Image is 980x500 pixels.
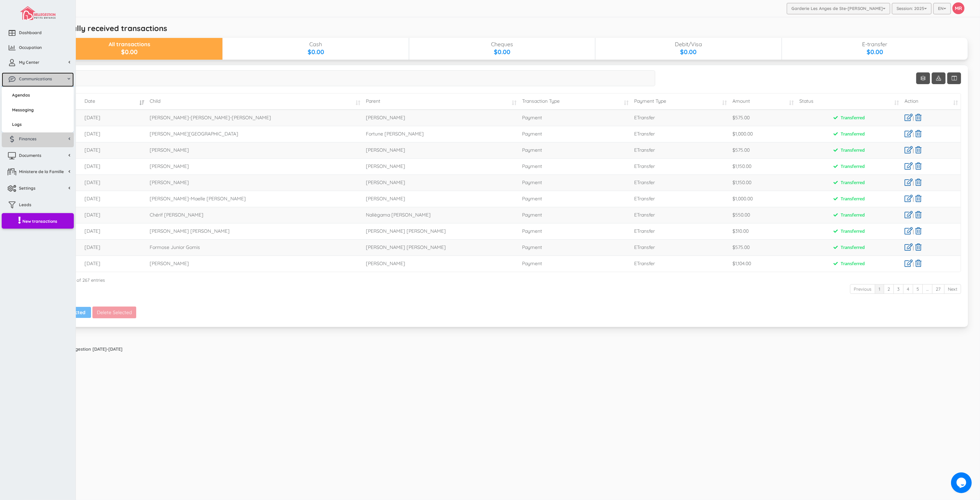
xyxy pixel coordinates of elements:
a: Finances [2,132,74,147]
td: [PERSON_NAME] [363,158,520,174]
span: Transferred [828,194,871,204]
div: $0.00 [409,48,595,57]
span: Documents [19,152,41,158]
span: Transferred [828,113,871,123]
td: ETransfer [631,256,730,272]
td: $575.00 [730,142,797,158]
td: Action: activate to sort column ascending [902,93,961,110]
span: Transferred [828,227,871,236]
td: Payment Type: activate to sort column ascending [631,93,730,110]
span: Dashboard [19,30,42,36]
td: [DATE] [82,142,147,158]
div: Cash [223,41,408,48]
span: Transferred [828,259,871,269]
td: $1,150.00 [730,174,797,191]
a: New transactions [2,213,74,229]
td: [DATE] [82,174,147,191]
span: Ministere de la Famille [19,169,64,174]
span: [PERSON_NAME] [150,163,189,169]
span: [PERSON_NAME] [150,179,189,186]
span: Occupation [19,44,42,50]
span: Formose Junior Gomis [150,244,200,250]
a: Communications [2,72,74,87]
td: | [902,158,961,174]
a: Settings [2,182,74,197]
td: $575.00 [730,110,797,126]
td: $1,150.00 [730,158,797,174]
td: ETransfer [631,110,730,126]
td: | [902,191,961,207]
a: Messaging [7,103,69,116]
div: $0.00 [223,48,408,57]
td: [PERSON_NAME] [363,110,520,126]
td: Status: activate to sort column ascending [797,93,902,110]
td: | [902,174,961,191]
td: | [902,207,961,223]
td: $310.00 [730,223,797,239]
span: Chérif [PERSON_NAME] [150,212,203,218]
div: Cheques [409,41,595,48]
iframe: chat widget [951,472,973,493]
span: Leads [19,202,31,208]
span: [PERSON_NAME]-Maelle [PERSON_NAME] [150,196,246,202]
span: Transferred [828,146,871,155]
strong: Copyright © Bellegestion [DATE]-[DATE] [36,346,122,352]
td: $1,000.00 [730,191,797,207]
span: Finances [19,136,37,142]
a: … [922,284,932,294]
span: Transferred [828,211,871,220]
span: [PERSON_NAME] [150,260,189,267]
td: $1,104.00 [730,256,797,272]
td: [DATE] [82,223,147,239]
a: Logs [7,118,69,131]
img: image [20,6,55,20]
button: Delete Selected [92,307,136,318]
td: Payment [520,256,631,272]
div: Showing 1 to 10 of 267 entries [43,274,961,283]
td: Payment [520,223,631,239]
td: | [902,239,961,256]
a: My Center [2,56,74,71]
td: ETransfer [631,126,730,142]
td: Payment [520,207,631,223]
td: [DATE] [82,126,147,142]
a: Agendas [7,89,69,101]
h5: Automatically received transactions [34,24,167,32]
td: $550.00 [730,207,797,223]
td: [PERSON_NAME] [363,174,520,191]
td: [DATE] [82,207,147,223]
a: Previous [850,284,875,294]
span: Transferred [828,243,871,252]
td: Naliègama [PERSON_NAME] [363,207,520,223]
td: | [902,110,961,126]
div: $0.00 [782,48,968,57]
td: [DATE] [82,256,147,272]
a: 1 [875,284,884,294]
td: Payment [520,126,631,142]
td: [DATE] [82,191,147,207]
td: [PERSON_NAME] [363,256,520,272]
td: Amount: activate to sort column ascending [730,93,797,110]
a: Dashboard [2,26,74,41]
span: Transferred [828,130,871,139]
td: Payment [520,174,631,191]
div: Debit/Visa [596,41,781,48]
td: ETransfer [631,239,730,256]
td: ETransfer [631,223,730,239]
span: My Center [19,59,39,65]
td: ETransfer [631,142,730,158]
td: | [902,142,961,158]
td: Transaction Type: activate to sort column ascending [520,93,631,110]
span: Transferred [828,162,871,171]
a: 4 [903,284,913,294]
td: ETransfer [631,174,730,191]
td: Payment [520,110,631,126]
div: E-transfer [782,41,968,48]
td: ETransfer [631,191,730,207]
td: Payment [520,142,631,158]
td: [PERSON_NAME] [363,142,520,158]
span: [PERSON_NAME]-[PERSON_NAME]-[PERSON_NAME] [150,114,271,121]
span: New transactions [22,218,57,224]
td: [DATE] [82,158,147,174]
td: Parent: activate to sort column ascending [363,93,520,110]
